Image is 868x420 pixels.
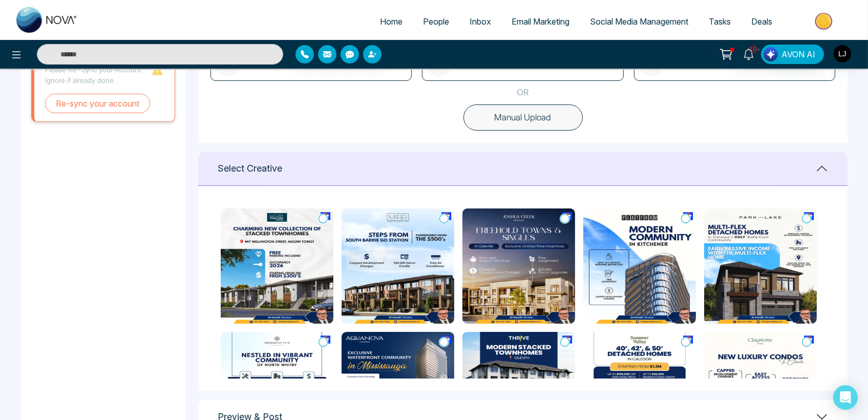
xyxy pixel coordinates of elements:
span: Email Marketing [512,16,569,27]
a: Deals [741,12,782,31]
span: Social Media Management [590,16,688,27]
img: Lead Flow [764,47,778,61]
img: The Platform at Station Park (4).png [583,208,696,324]
span: AVON AI [781,48,815,60]
img: Mira Towns (4).png [342,208,454,324]
img: Market-place.gif [788,10,862,33]
a: 10+ [736,45,761,62]
div: Open Intercom Messenger [833,385,858,410]
button: Re-sync your account [45,94,150,113]
img: User Avatar [834,45,851,62]
button: AVON AI [761,45,824,64]
button: Manual Upload [463,104,583,131]
a: Email Marketing [501,12,580,31]
img: Joshua Creek Montage (4).png [462,208,575,324]
span: 10+ [749,45,758,54]
p: OR [517,86,529,99]
span: Deals [751,16,772,27]
img: Park and Lake in Oshawa (4).png [704,208,817,324]
span: People [423,16,449,27]
img: Nova CRM Logo [16,7,78,33]
img: Trailside Town (4).png [221,208,333,324]
span: Home [380,16,403,27]
span: Inbox [470,16,491,27]
span: Tasks [709,16,731,27]
h1: Select Creative [218,163,282,174]
a: Tasks [698,12,741,31]
a: Home [370,12,413,31]
a: Social Media Management [580,12,698,31]
a: People [413,12,459,31]
a: Inbox [459,12,501,31]
p: Please Re-Sync your Account. Ignore if already done. [45,64,151,86]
